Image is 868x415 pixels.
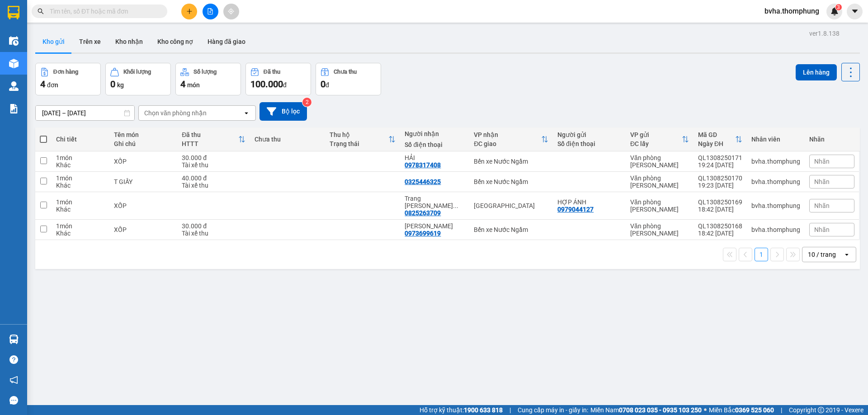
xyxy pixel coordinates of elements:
[114,226,173,233] div: XỐP
[264,69,280,75] div: Đã thu
[630,198,689,213] div: Văn phòng [PERSON_NAME]
[56,230,105,237] div: Khác
[405,154,465,161] div: HẢI
[9,355,18,364] span: question-circle
[228,8,234,14] span: aim
[325,127,400,151] th: Toggle SortBy
[843,251,850,258] svg: open
[751,158,800,165] div: bvha.thomphung
[709,405,774,415] span: Miền Bắc
[698,154,742,161] div: QL1308250171
[837,4,840,10] span: 3
[56,161,105,169] div: Khác
[182,154,245,161] div: 30.000 đ
[193,69,217,75] div: Số lượng
[182,182,245,189] div: Tài xế thu
[223,4,239,19] button: aim
[509,405,511,415] span: |
[453,202,458,209] span: ...
[405,178,441,185] div: 0325446325
[809,28,840,38] div: ver 1.8.138
[814,226,830,233] span: Nhãn
[590,405,702,415] span: Miền Nam
[557,140,621,147] div: Số điện thoại
[250,79,283,90] span: 100.000
[464,406,503,414] strong: 1900 633 818
[474,202,548,209] div: [GEOGRAPHIC_DATA]
[175,63,241,95] button: Số lượng4món
[9,104,19,113] img: solution-icon
[9,335,19,344] img: warehouse-icon
[808,250,836,259] div: 10 / trang
[9,36,19,46] img: warehouse-icon
[698,222,742,230] div: QL1308250168
[698,174,742,182] div: QL1308250170
[751,202,800,209] div: bvha.thomphung
[245,63,311,95] button: Đã thu100.000đ
[619,406,702,414] strong: 0708 023 035 - 0935 103 250
[851,7,859,15] span: caret-down
[9,396,18,405] span: message
[114,131,173,138] div: Tên món
[8,6,19,19] img: logo-vxr
[56,174,105,182] div: 1 món
[751,226,800,233] div: bvha.thomphung
[110,79,115,90] span: 0
[53,69,78,75] div: Đơn hàng
[180,79,185,90] span: 4
[405,161,441,169] div: 0978317408
[698,206,742,213] div: 18:42 [DATE]
[35,31,72,52] button: Kho gửi
[405,209,441,217] div: 0825263709
[182,174,245,182] div: 40.000 đ
[182,140,238,147] div: HTTT
[56,206,105,213] div: Khác
[108,31,150,52] button: Kho nhận
[181,4,197,19] button: plus
[182,131,238,138] div: Đã thu
[405,130,465,137] div: Người nhận
[40,79,45,90] span: 4
[56,198,105,206] div: 1 món
[316,63,381,95] button: Chưa thu0đ
[203,4,218,19] button: file-add
[630,222,689,237] div: Văn phòng [PERSON_NAME]
[698,131,735,138] div: Mã GD
[847,4,863,19] button: caret-down
[835,4,842,10] sup: 3
[47,81,58,89] span: đơn
[117,81,124,89] span: kg
[182,222,245,230] div: 30.000 đ
[469,127,553,151] th: Toggle SortBy
[755,248,768,261] button: 1
[114,158,173,165] div: XỐP
[56,154,105,161] div: 1 món
[698,161,742,169] div: 19:24 [DATE]
[698,198,742,206] div: QL1308250169
[36,106,134,120] input: Select a date range.
[735,406,774,414] strong: 0369 525 060
[56,182,105,189] div: Khác
[814,158,830,165] span: Nhãn
[321,79,325,90] span: 0
[330,140,388,147] div: Trạng thái
[814,202,830,209] span: Nhãn
[796,64,837,80] button: Lên hàng
[757,5,826,17] span: bvha.thomphung
[72,31,108,52] button: Trên xe
[518,405,588,415] span: Cung cấp máy in - giấy in:
[474,140,541,147] div: ĐC giao
[114,178,173,185] div: T GIẤY
[630,174,689,189] div: Văn phòng [PERSON_NAME]
[255,136,321,143] div: Chưa thu
[698,230,742,237] div: 18:42 [DATE]
[557,198,621,206] div: HỢP ÁNH
[474,226,548,233] div: Bến xe Nước Ngầm
[144,108,207,118] div: Chọn văn phòng nhận
[405,230,441,237] div: 0973699619
[259,102,307,121] button: Bộ lọc
[420,405,503,415] span: Hỗ trợ kỹ thuật:
[693,127,747,151] th: Toggle SortBy
[283,81,287,89] span: đ
[114,140,173,147] div: Ghi chú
